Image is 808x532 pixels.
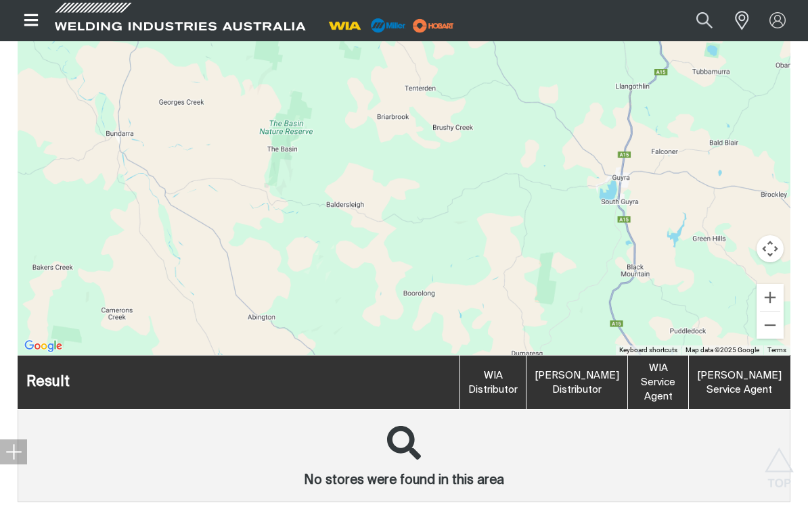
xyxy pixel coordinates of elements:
[18,356,460,410] th: Result
[21,337,66,355] img: Google
[5,443,22,460] img: hide socials
[686,346,759,354] span: Map data ©2025 Google
[409,16,458,36] img: miller
[689,356,790,410] th: [PERSON_NAME] Service Agent
[757,235,784,262] button: Map camera controls
[757,312,784,339] button: Zoom out
[665,5,727,36] input: Product name or item number...
[628,356,689,410] th: WIA Service Agent
[757,284,784,311] button: Zoom in
[526,356,628,410] th: [PERSON_NAME] Distributor
[764,448,794,478] button: Scroll to top
[767,346,786,354] a: Terms
[619,345,677,355] button: Keyboard shortcuts
[681,5,727,36] button: Search products
[460,356,526,410] th: WIA Distributor
[409,20,458,30] a: miller
[18,410,790,502] td: No stores were found in this area
[21,337,66,355] a: Open this area in Google Maps (opens a new window)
